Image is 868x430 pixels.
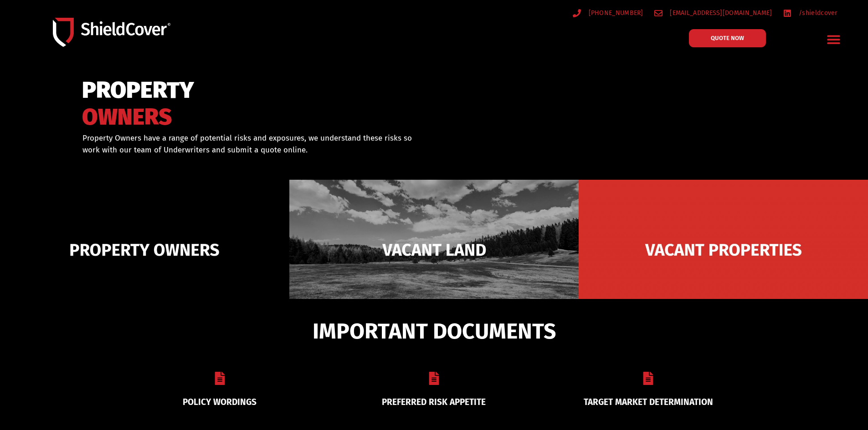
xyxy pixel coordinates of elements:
a: [EMAIL_ADDRESS][DOMAIN_NAME] [654,7,772,19]
span: IMPORTANT DOCUMENTS [313,323,556,340]
span: PROPERTY [82,81,194,100]
img: Vacant Land liability cover [289,180,579,320]
a: QUOTE NOW [689,29,766,47]
a: PREFERRED RISK APPETITE [382,397,486,407]
p: Property Owners have a range of potential risks and exposures, we understand these risks so work ... [82,132,422,156]
span: [PHONE_NUMBER] [586,7,643,19]
a: TARGET MARKET DETERMINATION [584,397,713,407]
span: /shieldcover [796,7,837,19]
img: Shield-Cover-Underwriting-Australia-logo-full [53,18,170,46]
a: /shieldcover [783,7,837,19]
a: [PHONE_NUMBER] [573,7,643,19]
span: QUOTE NOW [711,35,744,41]
a: POLICY WORDINGS [183,397,257,407]
div: Menu Toggle [823,29,845,50]
span: [EMAIL_ADDRESS][DOMAIN_NAME] [668,7,772,19]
